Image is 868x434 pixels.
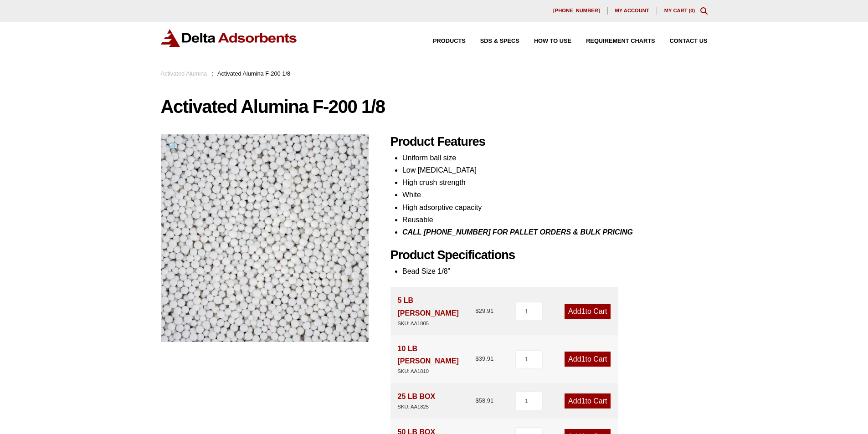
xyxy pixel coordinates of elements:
[402,228,633,236] i: CALL [PHONE_NUMBER] FOR PALLET ORDERS & BULK PRICING
[534,38,571,44] span: How to Use
[565,352,611,367] a: Add1to Cart
[398,403,436,411] div: SKU: AA1825
[398,294,476,327] div: 5 LB [PERSON_NAME]
[402,265,708,277] li: Bead Size 1/8"
[565,304,611,319] a: Add1to Cart
[418,38,466,44] a: Products
[161,134,186,159] a: View full-screen image gallery
[433,38,466,44] span: Products
[670,38,708,44] span: Contact Us
[519,38,571,44] a: How to Use
[390,134,708,149] h2: Product Features
[655,38,708,44] a: Contact Us
[546,7,608,15] a: [PHONE_NUMBER]
[398,319,476,328] div: SKU: AA1805
[475,355,478,362] span: $
[211,70,213,77] span: :
[581,355,586,363] span: 1
[402,152,708,164] li: Uniform ball size
[475,397,493,404] bdi: 58.91
[700,7,708,15] div: Toggle Modal Content
[398,390,436,411] div: 25 LB BOX
[475,307,478,314] span: $
[217,70,290,77] span: Activated Alumina F-200 1/8
[571,38,655,44] a: Requirement Charts
[553,8,600,13] span: [PHONE_NUMBER]
[581,397,586,405] span: 1
[475,355,493,362] bdi: 39.91
[161,97,708,116] h1: Activated Alumina F-200 1/8
[565,393,611,408] a: Add1to Cart
[402,214,708,226] li: Reusable
[466,38,519,44] a: SDS & SPECS
[398,367,476,376] div: SKU: AA1810
[402,176,708,189] li: High crush strength
[161,29,298,47] img: Delta Adsorbents
[402,201,708,214] li: High adsorptive capacity
[402,189,708,201] li: White
[161,70,207,77] a: Activated Alumina
[608,7,657,15] a: My account
[475,307,493,314] bdi: 29.91
[390,248,708,263] h2: Product Specifications
[475,397,478,404] span: $
[586,38,655,44] span: Requirement Charts
[664,8,695,13] a: My Cart (0)
[480,38,519,44] span: SDS & SPECS
[690,8,693,13] span: 0
[168,142,179,152] span: 🔍
[398,342,476,376] div: 10 LB [PERSON_NAME]
[402,164,708,176] li: Low [MEDICAL_DATA]
[615,8,649,13] span: My account
[581,307,586,315] span: 1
